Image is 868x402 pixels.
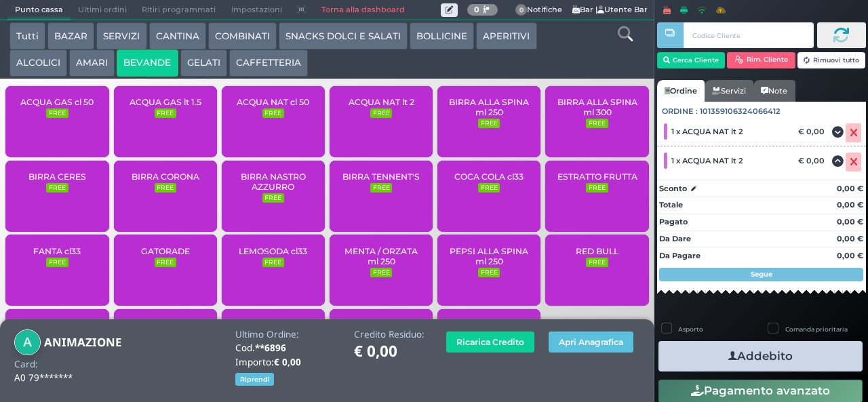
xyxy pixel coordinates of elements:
button: ALCOLICI [9,49,67,77]
small: FREE [586,183,608,193]
button: Cerca Cliente [657,52,726,68]
button: Apri Anagrafica [549,331,633,353]
small: FREE [155,108,176,118]
b: ANIMAZIONE [44,334,121,350]
div: € 0,00 [796,127,831,136]
span: BIRRA ALLA SPINA ml 300 [557,97,637,117]
span: RED BULL [576,246,618,256]
div: € 0,00 [796,156,831,165]
small: FREE [262,193,284,203]
span: 0 [515,4,528,16]
h4: Ultimo Ordine: [235,329,340,340]
small: FREE [370,268,392,277]
small: FREE [155,183,176,193]
button: SNACKS DOLCI E SALATI [279,22,408,49]
button: BAZAR [47,22,94,49]
span: BIRRA CORONA [132,172,199,182]
button: BOLLICINE [410,22,474,49]
strong: Segue [751,270,772,279]
span: Ritiri programmati [134,1,223,20]
span: FANTA cl33 [33,246,81,256]
small: FREE [46,108,68,118]
button: Addebito [658,341,863,371]
span: Ultimi ordini [71,1,134,20]
small: FREE [478,119,500,128]
h4: Importo: [235,357,340,367]
button: Tutti [9,22,45,49]
button: Rim. Cliente [727,52,795,68]
button: GELATI [180,49,227,77]
strong: Sconto [659,183,687,195]
span: GATORADE [141,246,190,256]
label: Asporto [678,325,703,334]
span: 1 x ACQUA NAT lt 2 [671,127,743,136]
b: € 0,00 [274,356,301,368]
small: FREE [262,108,284,118]
small: FREE [370,183,392,193]
small: FREE [155,258,176,267]
button: BEVANDE [117,49,178,77]
b: 0 [474,5,479,14]
img: ANIMAZIONE [14,329,41,356]
span: Punto cassa [7,1,71,20]
button: Ricarica Credito [446,331,534,353]
small: FREE [586,119,608,128]
span: 1 x ACQUA NAT lt 2 [671,156,743,165]
strong: Pagato [659,217,688,226]
strong: 0,00 € [837,234,863,243]
strong: 0,00 € [837,251,863,260]
strong: 0,00 € [837,184,863,193]
span: COCA COLA cl33 [454,172,524,182]
strong: Da Dare [659,234,691,243]
h4: Cod. [235,343,340,353]
strong: Totale [659,200,683,209]
button: CANTINA [149,22,206,49]
small: FREE [478,183,500,193]
span: BIRRA CERES [28,172,86,182]
input: Codice Cliente [684,22,813,48]
strong: Da Pagare [659,251,701,260]
small: FREE [46,183,68,193]
button: Riprendi [235,373,274,386]
a: Torna alla dashboard [313,1,412,20]
span: ESTRATTO FRUTTA [557,172,637,182]
span: ACQUA NAT cl 50 [237,97,309,107]
span: PEPSI ALLA SPINA ml 250 [449,246,530,266]
button: AMARI [69,49,115,77]
span: BIRRA NASTRO AZZURRO [233,172,314,192]
span: ACQUA GAS lt 1.5 [130,97,201,107]
span: ACQUA NAT lt 2 [349,97,414,107]
h4: Credito Residuo: [354,329,425,340]
span: Ordine : [662,106,698,117]
strong: 0,00 € [837,200,863,209]
span: BIRRA TENNENT'S [342,172,420,182]
button: APERITIVI [476,22,536,49]
small: FREE [586,258,608,267]
h4: Card: [14,359,38,369]
strong: 0,00 € [837,217,863,226]
button: COMBINATI [208,22,277,49]
span: MENTA / ORZATA ml 250 [341,246,422,266]
small: FREE [46,258,68,267]
a: Note [753,80,795,102]
span: BIRRA ALLA SPINA ml 250 [449,97,530,117]
a: Ordine [657,80,705,102]
label: Comanda prioritaria [785,325,848,334]
span: Impostazioni [224,1,290,20]
span: 101359106324066412 [700,106,781,117]
a: Servizi [705,80,753,102]
small: FREE [478,268,500,277]
span: ACQUA GAS cl 50 [20,97,94,107]
span: LEMOSODA cl33 [239,246,307,256]
button: CAFFETTERIA [229,49,308,77]
small: FREE [262,258,284,267]
button: Rimuovi tutto [797,52,866,68]
button: SERVIZI [96,22,146,49]
small: FREE [370,108,392,118]
h1: € 0,00 [354,343,425,360]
